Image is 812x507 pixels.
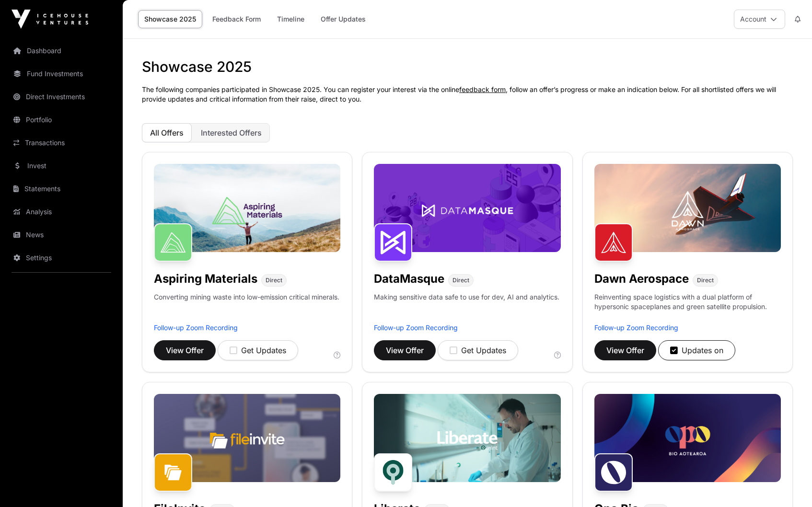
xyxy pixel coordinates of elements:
button: Interested Offers [193,123,270,142]
a: Portfolio [8,109,115,130]
button: Get Updates [438,340,518,360]
button: All Offers [142,123,192,142]
span: Direct [697,277,714,284]
img: Aspiring-Banner.jpg [154,164,340,252]
a: Follow-up Zoom Recording [154,323,238,332]
span: View Offer [386,345,424,356]
img: Dawn-Banner.jpg [594,164,781,252]
img: Opo Bio [594,453,633,492]
a: Dashboard [8,40,115,61]
img: Aspiring Materials [154,223,192,262]
a: Feedback Form [206,10,267,28]
button: View Offer [594,340,656,360]
a: Settings [8,247,115,268]
a: Direct Investments [8,86,115,107]
a: Transactions [8,132,115,153]
h1: Showcase 2025 [142,58,793,75]
a: Invest [8,155,115,176]
p: The following companies participated in Showcase 2025. You can register your interest via the onl... [142,85,793,104]
span: View Offer [166,345,204,356]
p: Converting mining waste into low-emission critical minerals. [154,292,339,323]
img: File-Invite-Banner.jpg [154,394,340,482]
img: Liberate [374,453,412,492]
button: Updates on [658,340,735,360]
div: Get Updates [450,345,506,356]
a: feedback form [459,85,506,93]
button: View Offer [154,340,216,360]
div: Updates on [670,345,723,356]
button: View Offer [374,340,436,360]
a: Analysis [8,201,115,222]
img: Opo-Bio-Banner.jpg [594,394,781,482]
button: Get Updates [218,340,298,360]
button: Account [734,10,785,29]
span: Direct [266,277,282,284]
a: News [8,224,115,245]
h1: DataMasque [374,271,444,287]
span: Interested Offers [201,128,262,138]
div: Get Updates [230,345,286,356]
span: Direct [452,277,469,284]
a: Follow-up Zoom Recording [594,323,678,332]
a: Timeline [271,10,311,28]
a: Statements [8,178,115,199]
img: Icehouse Ventures Logo [12,10,88,29]
img: FileInvite [154,453,192,492]
a: Fund Investments [8,63,115,84]
a: Showcase 2025 [138,10,202,28]
h1: Aspiring Materials [154,271,257,287]
p: Making sensitive data safe to use for dev, AI and analytics. [374,292,559,323]
img: DataMasque [374,223,412,262]
a: Follow-up Zoom Recording [374,323,458,332]
img: Dawn Aerospace [594,223,633,262]
h1: Dawn Aerospace [594,271,689,287]
p: Reinventing space logistics with a dual platform of hypersonic spaceplanes and green satellite pr... [594,292,781,323]
img: DataMasque-Banner.jpg [374,164,560,252]
a: Offer Updates [314,10,372,28]
span: View Offer [606,345,644,356]
span: All Offers [150,128,184,138]
img: Liberate-Banner.jpg [374,394,560,482]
